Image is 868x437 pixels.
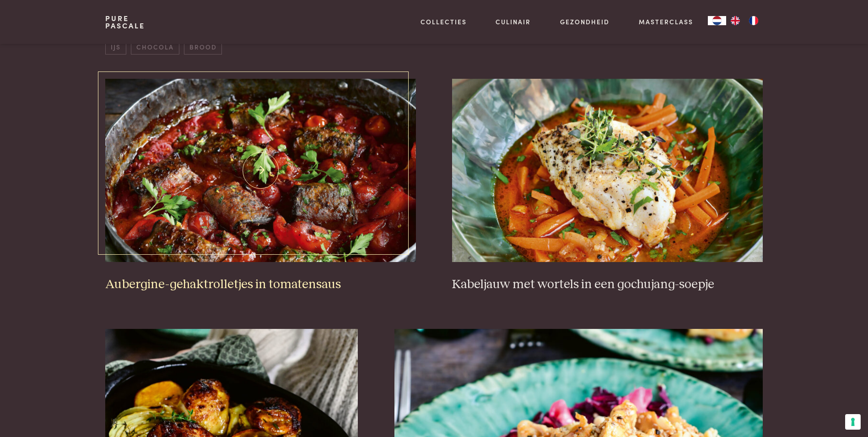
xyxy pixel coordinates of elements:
a: FR [744,16,763,25]
h3: Kabeljauw met wortels in een gochujang-soepje [452,277,762,293]
a: Kabeljauw met wortels in een gochujang-soepje Kabeljauw met wortels in een gochujang-soepje [452,79,762,292]
h3: Aubergine-gehaktrolletjes in tomatensaus [105,277,415,293]
span: ijs [105,39,126,55]
a: Culinair [496,17,531,27]
ul: Language list [726,16,763,25]
a: PurePascale [105,15,145,29]
span: brood [184,39,222,55]
a: Gezondheid [560,17,609,27]
a: Collecties [421,17,467,27]
div: Language [708,16,726,25]
span: chocola [131,39,179,55]
img: Aubergine-gehaktrolletjes in tomatensaus [105,79,415,262]
a: Aubergine-gehaktrolletjes in tomatensaus Aubergine-gehaktrolletjes in tomatensaus [105,79,415,292]
button: Uw voorkeuren voor toestemming voor trackingtechnologieën [845,414,861,430]
img: Kabeljauw met wortels in een gochujang-soepje [452,79,762,262]
a: EN [726,16,744,25]
a: Masterclass [639,17,693,27]
a: NL [708,16,726,25]
aside: Language selected: Nederlands [708,16,763,25]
